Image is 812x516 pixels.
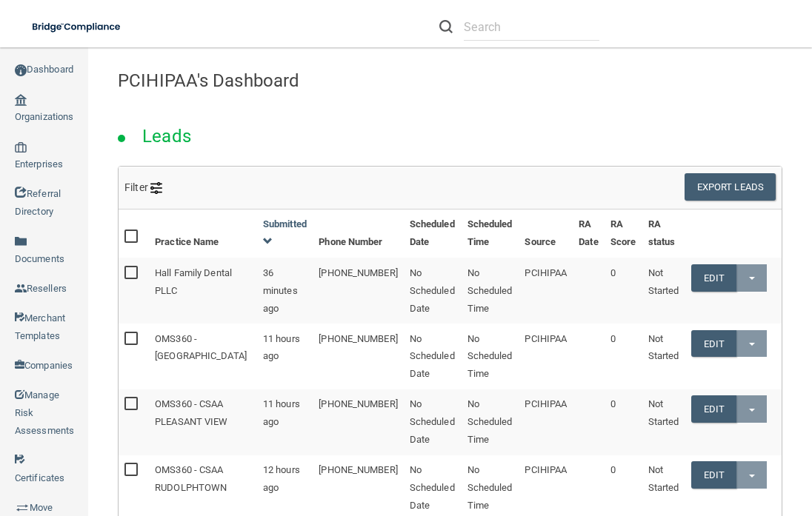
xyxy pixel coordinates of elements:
td: No Scheduled Time [462,389,519,455]
th: Practice Name [149,210,257,258]
td: 0 [605,324,642,389]
img: briefcase.64adab9b.png [15,500,30,515]
td: [PHONE_NUMBER] [313,258,403,324]
td: PCIHIPAA [519,389,573,455]
td: No Scheduled Date [404,324,462,389]
td: OMS360 - [GEOGRAPHIC_DATA] [149,324,257,389]
img: ic_dashboard_dark.d01f4a41.png [15,64,27,76]
td: 0 [605,258,642,324]
td: PCIHIPAA [519,324,573,389]
img: organization-icon.f8decf85.png [15,94,27,106]
td: OMS360 - CSAA PLEASANT VIEW [149,389,257,455]
th: Scheduled Time [462,210,519,258]
td: 11 hours ago [257,389,313,455]
img: bridge_compliance_login_screen.278c3ca4.svg [22,12,132,42]
td: No Scheduled Date [404,258,462,324]
td: 0 [605,389,642,455]
th: RA Score [605,210,642,258]
td: No Scheduled Time [462,324,519,389]
button: Export Leads [685,173,776,201]
img: ic-search.3b580494.png [439,20,453,33]
a: Edit [691,461,736,489]
h4: PCIHIPAA's Dashboard [118,71,782,90]
th: RA status [642,210,685,258]
a: Edit [691,330,736,358]
td: No Scheduled Time [462,258,519,324]
img: enterprise.0d942306.png [15,142,27,153]
th: RA Date [573,210,605,258]
img: icon-documents.8dae5593.png [15,235,27,247]
th: Scheduled Date [404,210,462,258]
td: Hall Family Dental PLLC [149,258,257,324]
th: Source [519,210,573,258]
td: Not Started [642,389,685,455]
input: Search [464,13,599,41]
td: [PHONE_NUMBER] [313,389,403,455]
td: Not Started [642,258,685,324]
span: Filter [124,181,162,193]
img: ic_reseller.de258add.png [15,283,27,295]
a: Submitted [263,218,307,247]
a: Edit [691,395,736,423]
a: Edit [691,264,736,292]
img: icon-filter@2x.21656d0b.png [150,182,162,194]
td: PCIHIPAA [519,258,573,324]
td: 11 hours ago [257,324,313,389]
td: Not Started [642,324,685,389]
th: Phone Number [313,210,403,258]
td: 36 minutes ago [257,258,313,324]
td: No Scheduled Date [404,389,462,455]
h2: Leads [127,115,206,157]
td: [PHONE_NUMBER] [313,324,403,389]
